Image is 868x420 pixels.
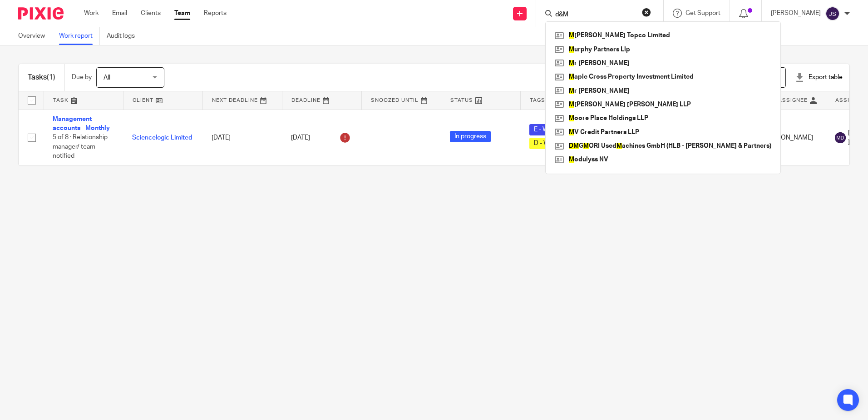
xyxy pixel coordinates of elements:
span: Get Support [686,10,720,16]
a: Management accounts - Monthly [53,116,110,131]
img: svg%3E [825,6,840,21]
div: [DATE] [291,130,352,145]
a: Work report [59,27,100,45]
a: Team [174,9,190,18]
div: Export table [795,73,843,82]
p: [PERSON_NAME] [771,9,821,18]
a: Sciencelogic Limited [132,135,192,141]
p: Due by [72,73,92,82]
span: In progress [450,131,491,142]
span: Tags [530,98,545,103]
img: Pixie [18,7,64,20]
span: E - Waiting for manager review/approval [529,124,650,135]
img: svg%3E [835,132,846,143]
input: Search [554,11,636,19]
a: Audit logs [107,27,142,45]
a: Overview [18,27,52,45]
span: D - Waiting for client to answer queries [529,138,648,149]
button: Clear [642,8,651,17]
a: Reports [204,9,227,18]
a: Work [84,9,99,18]
td: [DATE] [202,110,282,165]
span: 5 of 8 · Relationship manager/ team notified [53,134,108,159]
a: Email [112,9,127,18]
h1: Tasks [28,73,55,82]
span: (1) [47,74,55,81]
span: [PERSON_NAME] [763,133,813,142]
span: All [104,75,110,81]
a: Clients [141,9,161,18]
